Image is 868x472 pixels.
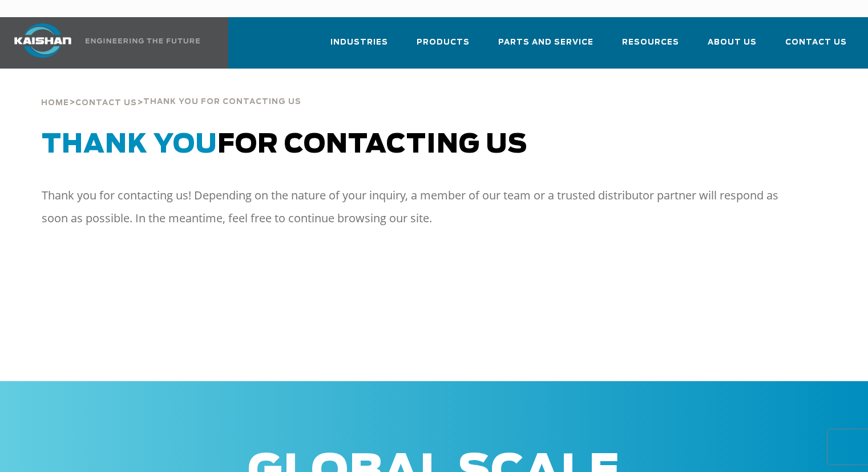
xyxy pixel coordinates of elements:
[330,36,388,49] span: Industries
[785,27,847,66] a: Contact Us
[41,99,69,107] span: Home
[75,97,137,107] a: Contact Us
[417,36,470,49] span: Products
[708,36,757,49] span: About Us
[86,38,200,43] img: Engineering the future
[622,36,679,49] span: Resources
[498,27,594,66] a: Parts and Service
[417,27,470,66] a: Products
[785,36,847,49] span: Contact Us
[498,36,594,49] span: Parts and Service
[143,98,301,106] span: thank you for contacting us
[41,69,301,112] div: > >
[330,27,388,66] a: Industries
[708,27,757,66] a: About Us
[42,184,806,230] p: Thank you for contacting us! Depending on the nature of your inquiry, a member of our team or a t...
[622,27,679,66] a: Resources
[41,97,69,107] a: Home
[42,132,527,158] span: for Contacting Us
[42,132,217,158] span: Thank You
[75,99,137,107] span: Contact Us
